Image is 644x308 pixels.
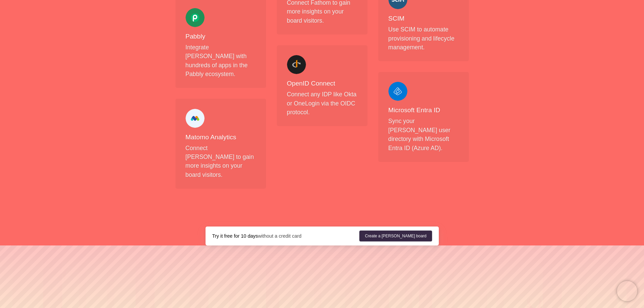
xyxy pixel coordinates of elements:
[388,106,459,115] h4: Microsoft Entra ID
[287,90,357,117] p: Connect any IDP like Okta or OneLogin via the OIDC protocol.
[359,231,432,241] a: Create a [PERSON_NAME] board
[388,15,459,23] h4: SCIM
[212,233,360,239] div: without a credit card
[186,43,256,79] p: Integrate [PERSON_NAME] with hundreds of apps in the Pabbly ecosystem.
[287,79,357,88] h4: OpenID Connect
[212,233,258,239] strong: Try it free for 10 days
[186,144,256,180] p: Connect [PERSON_NAME] to gain more insights on your board visitors.
[388,25,459,52] p: Use SCIM to automate provisioning and lifecycle management.
[388,117,459,152] p: Sync your [PERSON_NAME] user directory with Microsoft Entra ID (Azure AD).
[186,133,256,142] h4: Matomo Analytics
[617,281,637,301] iframe: Chatra live chat
[186,32,256,41] h4: Pabbly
